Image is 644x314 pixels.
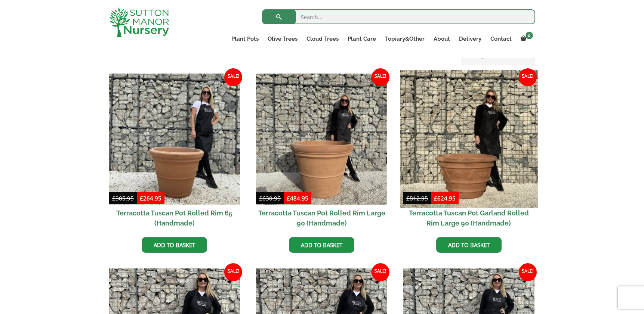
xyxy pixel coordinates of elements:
[372,263,389,281] span: Sale!
[112,195,134,202] bdi: 305.95
[406,195,410,202] span: £
[434,195,437,202] span: £
[140,195,161,202] bdi: 264.95
[406,195,428,202] bdi: 812.95
[519,263,537,281] span: Sale!
[256,74,387,231] a: Sale! Terracotta Tuscan Pot Rolled Rim Large 90 (Handmade)
[400,70,537,208] img: Terracotta Tuscan Pot Garland Rolled Rim Large 90 (Handmade)
[256,74,387,205] img: Terracotta Tuscan Pot Rolled Rim Large 90 (Handmade)
[287,195,290,202] span: £
[256,205,387,231] h2: Terracotta Tuscan Pot Rolled Rim Large 90 (Handmade)
[486,34,516,44] a: Contact
[372,68,389,86] span: Sale!
[109,7,169,37] img: logo
[516,34,535,44] a: 0
[519,68,537,86] span: Sale!
[109,74,240,205] img: Terracotta Tuscan Pot Rolled Rim 65 (Handmade)
[140,195,143,202] span: £
[259,195,262,202] span: £
[287,195,308,202] bdi: 484.95
[526,32,533,39] span: 0
[109,74,240,231] a: Sale! Terracotta Tuscan Pot Rolled Rim 65 (Handmade)
[142,237,207,253] a: Add to basket: “Terracotta Tuscan Pot Rolled Rim 65 (Handmade)”
[429,34,455,44] a: About
[109,205,240,231] h2: Terracotta Tuscan Pot Rolled Rim 65 (Handmade)
[262,9,535,24] input: Search...
[112,195,115,202] span: £
[455,34,486,44] a: Delivery
[403,205,534,231] h2: Terracotta Tuscan Pot Garland Rolled Rim Large 90 (Handmade)
[403,74,534,231] a: Sale! Terracotta Tuscan Pot Garland Rolled Rim Large 90 (Handmade)
[380,34,429,44] a: Topiary&Other
[224,263,242,281] span: Sale!
[302,34,343,44] a: Cloud Trees
[227,34,263,44] a: Plant Pots
[436,237,502,253] a: Add to basket: “Terracotta Tuscan Pot Garland Rolled Rim Large 90 (Handmade)”
[434,195,456,202] bdi: 624.95
[259,195,281,202] bdi: 630.95
[224,68,242,86] span: Sale!
[263,34,302,44] a: Olive Trees
[343,34,380,44] a: Plant Care
[289,237,354,253] a: Add to basket: “Terracotta Tuscan Pot Rolled Rim Large 90 (Handmade)”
